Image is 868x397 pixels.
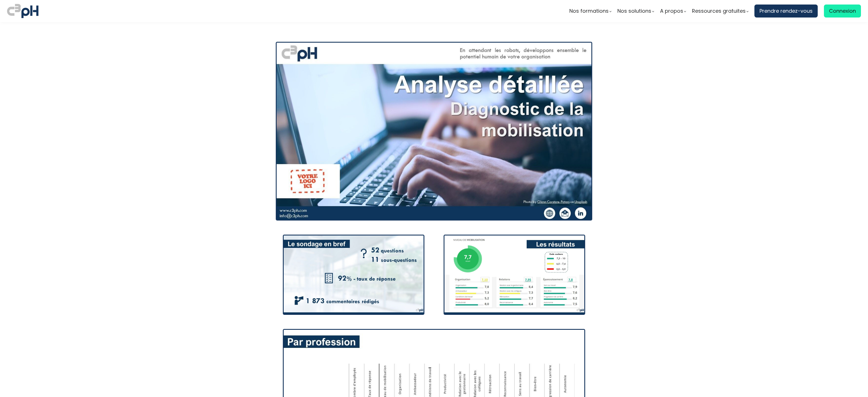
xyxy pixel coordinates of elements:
[660,7,683,15] span: A propos
[569,7,609,15] span: Nos formations
[7,3,38,19] img: logo C3PH
[283,235,424,315] img: d55070dd6b75717e8ecfec1b2eecf895.jpeg
[829,7,856,15] span: Connexion
[692,7,746,15] span: Ressources gratuites
[276,42,592,221] img: 4a2dde7010d9eef1bdd780716edfa60a.jpeg
[824,5,861,18] a: Connexion
[759,7,813,15] span: Prendre rendez-vous
[444,235,585,315] img: de3403b22fb586d6ea93909a004d01c9.jpeg
[754,5,818,18] a: Prendre rendez-vous
[617,7,651,15] span: Nos solutions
